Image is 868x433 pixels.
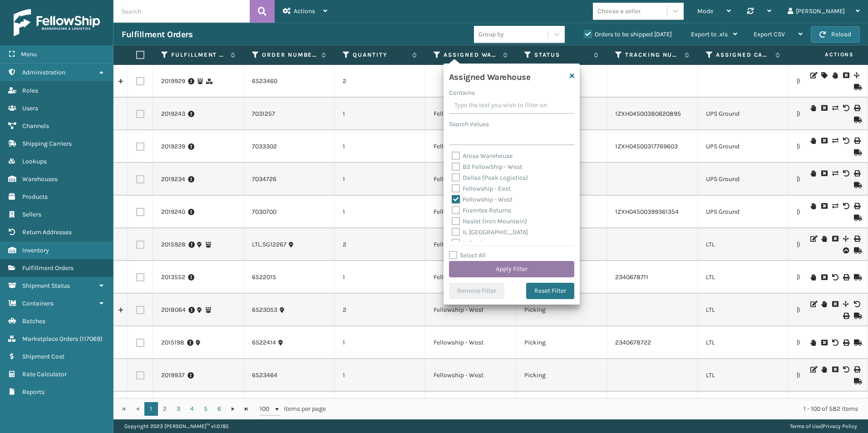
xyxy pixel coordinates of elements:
td: 2 [335,294,425,326]
a: 2015928 [161,240,186,249]
i: Cancel Fulfillment Order [832,236,838,242]
i: Print BOL [843,313,848,319]
span: Reports [22,388,44,396]
i: Cancel Fulfillment Order [821,138,827,144]
span: items per page [260,402,326,416]
td: Fellowship - West [425,196,516,228]
span: Sellers [22,211,41,218]
i: Edit [810,236,816,242]
a: Terms of Use [790,423,821,429]
span: Mode [697,7,713,15]
i: Mark as Shipped [854,313,859,319]
i: Change shipping [832,203,838,209]
label: Orders to be shipped [DATE] [584,30,672,38]
i: Mark as Shipped [854,182,859,188]
td: LTL [698,359,789,392]
span: Marketplace Orders [22,335,78,343]
span: Administration [22,69,65,76]
a: Go to the next page [226,402,240,416]
label: Fellowship - East [452,185,511,192]
td: 1 [335,98,425,130]
p: Copyright 2023 [PERSON_NAME]™ v 1.0.185 [124,419,229,433]
button: Reset Filter [526,283,574,299]
i: Print Label [854,203,859,209]
span: Menu [21,50,37,58]
i: Print Label [854,138,859,144]
a: 2019243 [161,109,185,118]
td: Picking [516,294,607,326]
span: Export CSV [754,30,785,38]
td: LTL [698,228,789,261]
td: 1 [335,163,425,196]
i: On Hold [810,274,816,280]
td: UPS Ground [698,163,789,196]
span: Shipping Carriers [22,140,72,148]
i: Void BOL [843,366,848,373]
td: UPS Ground [698,196,789,228]
a: LTL.SG12267 [252,240,286,249]
td: Fellowship - West [425,163,516,196]
td: 1 [335,359,425,392]
a: 6522414 [252,338,276,347]
span: Shipment Cost [22,353,64,360]
a: 2018064 [161,305,186,315]
i: Split Fulfillment Order [843,301,848,307]
i: Split Fulfillment Order [843,236,848,242]
i: Cancel Fulfillment Order [821,105,827,111]
span: Actions [796,47,859,62]
a: 2 [158,402,172,416]
td: Fellowship - West [425,98,516,130]
td: 1 [335,130,425,163]
a: 2019234 [161,175,185,184]
span: Actions [294,7,315,15]
span: Shipment Status [22,282,70,290]
label: Arosa Warehouse [452,152,513,160]
i: On Hold [832,72,838,79]
a: 1 [144,402,158,416]
span: Roles [22,87,38,94]
i: Void BOL [832,340,838,346]
a: 6522015 [252,273,276,282]
i: Void Label [843,203,848,209]
a: 4 [185,402,199,416]
td: LTL [698,294,789,326]
a: 2013552 [161,273,185,282]
i: Mark as Shipped [854,117,859,123]
td: Fellowship - West [425,392,516,424]
label: IL [GEOGRAPHIC_DATA] [452,228,528,236]
i: Upload BOL [843,247,848,254]
i: Mark as Shipped [854,340,859,346]
i: Edit [810,366,816,373]
div: 1 - 100 of 582 items [339,404,858,413]
a: 1ZXH04500317769603 [615,143,678,150]
i: Mark as Shipped [854,149,859,156]
h4: Assigned Warehouse [449,69,530,83]
i: On Hold [821,236,827,242]
td: 2 [335,228,425,261]
td: 1 [335,392,425,424]
i: Change shipping [832,138,838,144]
i: On Hold [810,105,816,111]
a: 2015198 [161,338,184,347]
i: Void Label [843,105,848,111]
a: 6 [212,402,226,416]
span: Containers [22,300,54,307]
i: Cancel Fulfillment Order [843,72,848,79]
i: On Hold [810,138,816,144]
i: Void Label [843,170,848,177]
i: Change shipping [832,105,838,111]
input: Type the text you wish to filter on [449,98,574,114]
i: Cancel Fulfillment Order [832,366,838,373]
label: Order Number [262,51,317,59]
i: Cancel Fulfillment Order [821,170,827,177]
span: Products [22,193,48,201]
i: Mark as Shipped [854,84,859,90]
i: Void BOL [832,274,838,280]
i: Cancel Fulfillment Order [832,301,838,307]
td: Fellowship - West [425,294,516,326]
td: LTL [698,261,789,294]
i: Print BOL [843,340,848,346]
img: logo [14,9,100,36]
label: Foamtex Returns [452,207,511,214]
i: Print BOL [843,274,848,280]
